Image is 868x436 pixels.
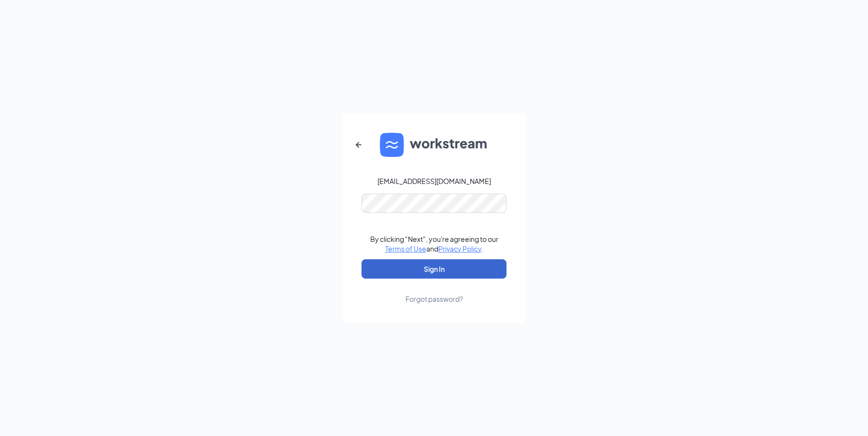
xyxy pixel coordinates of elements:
[385,244,426,253] a: Terms of Use
[380,133,488,157] img: WS logo and Workstream text
[377,176,491,186] div: [EMAIL_ADDRESS][DOMAIN_NAME]
[405,279,463,304] a: Forgot password?
[405,294,463,304] div: Forgot password?
[438,244,481,253] a: Privacy Policy
[362,259,506,279] button: Sign In
[347,133,370,156] button: ArrowLeftNew
[370,234,498,253] div: By clicking "Next", you're agreeing to our and .
[353,139,364,151] svg: ArrowLeftNew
